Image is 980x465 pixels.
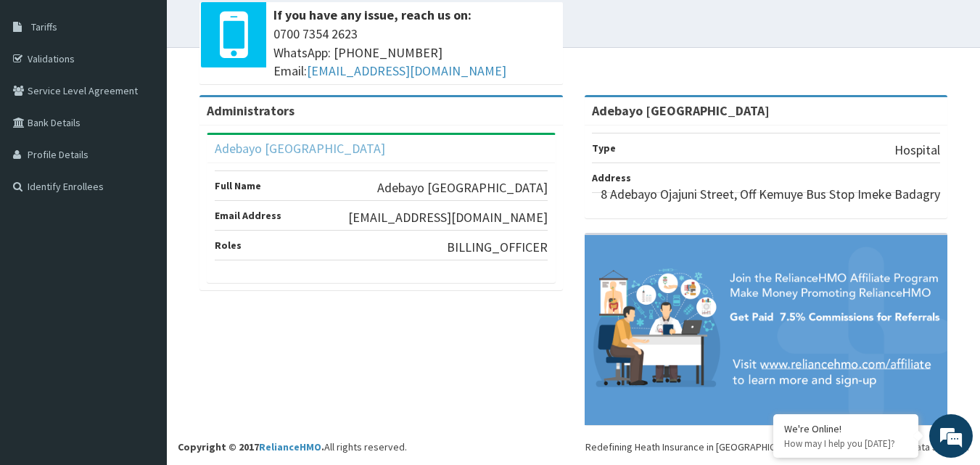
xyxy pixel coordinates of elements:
strong: Copyright © 2017 . [178,440,324,453]
p: 8 Adebayo Ojajuni Street, Off Kemuye Bus Stop Imeke Badagry [601,185,940,204]
b: Full Name [215,179,261,192]
p: How may I help you today? [784,437,907,450]
p: Hospital [894,141,940,160]
p: BILLING_OFFICER [447,238,548,257]
p: [EMAIL_ADDRESS][DOMAIN_NAME] [348,208,548,227]
img: d_794563401_company_1708531726252_794563401 [27,73,59,109]
img: provider-team-banner.png [585,235,948,425]
span: 0700 7354 2623 WhatsApp: [PHONE_NUMBER] Email: [273,25,556,81]
a: Adebayo [GEOGRAPHIC_DATA] [215,140,385,157]
b: Email Address [215,209,281,222]
span: We're online! [84,140,200,287]
textarea: Type your message and hit 'Enter' [7,310,276,361]
footer: All rights reserved. [167,47,980,465]
b: If you have any issue, reach us on: [273,7,472,23]
div: Chat with us now [75,81,244,100]
a: RelianceHMO [259,440,321,453]
b: Administrators [207,102,295,119]
p: Adebayo [GEOGRAPHIC_DATA] [377,178,548,197]
div: We're Online! [784,422,907,435]
b: Roles [215,239,242,252]
b: Address [592,171,631,184]
b: Type [592,141,616,155]
strong: Adebayo [GEOGRAPHIC_DATA] [592,102,770,119]
a: [EMAIL_ADDRESS][DOMAIN_NAME] [307,62,506,79]
div: Minimize live chat window [238,7,273,42]
div: Redefining Heath Insurance in [GEOGRAPHIC_DATA] using Telemedicine and Data Science! [585,440,969,454]
span: Tariffs [31,20,57,33]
